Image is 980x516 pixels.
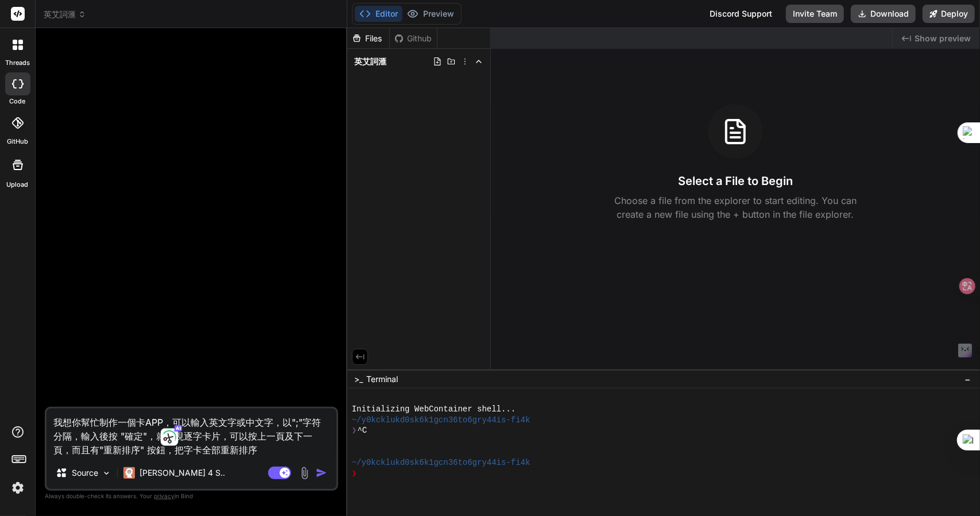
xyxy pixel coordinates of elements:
button: Preview [402,6,459,22]
div: Github [390,33,437,44]
img: icon [316,467,327,479]
p: Choose a file from the explorer to start editing. You can create a new file using the + button in... [607,194,864,221]
button: Download [851,5,916,23]
span: Initializing WebContainer shell... [352,404,516,415]
button: Editor [355,6,402,22]
img: settings [8,478,28,498]
button: − [962,370,973,388]
label: code [10,97,26,106]
p: Always double-check its answers. Your in Bind [45,491,338,502]
span: Show preview [915,33,971,44]
span: 英艾詞滙 [354,56,386,67]
label: Upload [7,180,29,190]
button: Deploy [923,5,975,23]
label: GitHub [7,137,28,147]
span: ~/y0kcklukd0sk6k1gcn36to6gry44is-fi4k [352,457,530,468]
img: Claude 4 Sonnet [123,467,135,479]
button: Invite Team [786,5,844,23]
span: ~/y0kcklukd0sk6k1gcn36to6gry44is-fi4k [352,415,530,426]
span: >_ [354,373,363,385]
label: threads [5,58,30,68]
div: Files [347,33,389,44]
img: attachment [298,467,311,480]
p: [PERSON_NAME] 4 S.. [140,467,225,479]
img: Pick Models [102,468,111,478]
span: Terminal [366,373,398,385]
span: − [964,373,971,385]
span: ^C [358,425,367,436]
h3: Select a File to Begin [678,173,793,189]
p: Source [72,467,98,479]
textarea: 我想你幫忙制作一個卡APP，可以輸入英文字或中文字，以";"字符分隔，輸入後按 "確定"，就出現逐字卡片，可以按上一頁及下一頁，而且有"重新排序" 按鈕，把字卡全部重新排序 [47,409,336,457]
span: ❯ [352,425,358,436]
span: ❯ [352,468,358,479]
span: 英艾詞滙 [44,9,86,20]
span: privacy [154,492,175,499]
div: Discord Support [703,5,779,23]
